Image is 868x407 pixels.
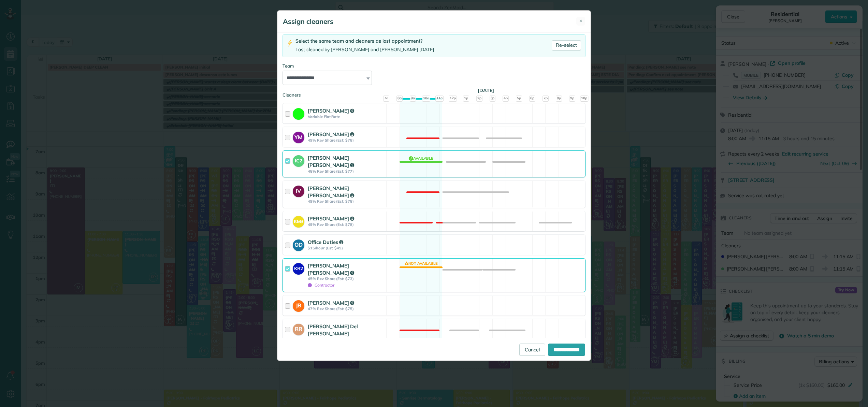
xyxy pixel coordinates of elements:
[283,92,585,94] div: Cleaners
[308,246,384,250] strong: $15/hour (Est: $49)
[308,138,384,143] strong: 49% Rev Share (Est: $78)
[295,46,434,53] div: Last cleaned by [PERSON_NAME] and [PERSON_NAME] [DATE]
[308,282,334,288] span: Contractor
[293,300,304,310] strong: JB
[308,276,384,281] strong: 45% Rev Share (Est: $72)
[308,107,354,114] strong: [PERSON_NAME]
[283,17,333,26] h5: Assign cleaners
[293,186,304,195] strong: IV
[308,199,384,204] strong: 49% Rev Share (Est: $78)
[287,40,293,47] img: lightning-bolt-icon-94e5364df696ac2de96d3a42b8a9ff6ba979493684c50e6bbbcda72601fa0d29.png
[308,323,358,344] strong: [PERSON_NAME] Del [PERSON_NAME] [PERSON_NAME]
[293,239,304,249] strong: OD
[308,169,384,174] strong: 48% Rev Share (Est: $77)
[308,131,354,137] strong: [PERSON_NAME]
[308,222,384,227] strong: 49% Rev Share (Est: $78)
[293,132,304,141] strong: YM
[293,324,304,333] strong: RR
[519,344,545,356] a: Cancel
[308,155,354,168] strong: [PERSON_NAME] [PERSON_NAME]
[308,114,384,119] strong: Variable Flat Rate
[283,63,585,69] div: Team
[293,263,304,272] strong: KR2
[308,262,354,276] strong: [PERSON_NAME] [PERSON_NAME]
[308,306,384,311] strong: 47% Rev Share (Est: $75)
[308,300,354,306] strong: [PERSON_NAME]
[552,40,581,50] a: Re-select
[308,185,354,199] strong: [PERSON_NAME] [PERSON_NAME]
[308,239,343,245] strong: Office Duties
[308,215,354,222] strong: [PERSON_NAME]
[295,38,434,45] div: Select the same team and cleaners as last appointment?
[293,216,304,225] strong: KM3
[579,18,583,24] span: ✕
[293,155,304,164] strong: IC2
